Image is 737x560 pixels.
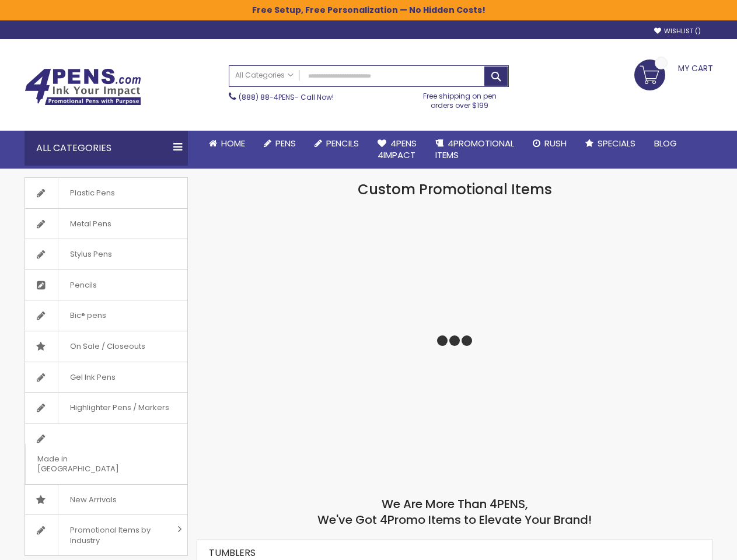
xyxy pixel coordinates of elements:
span: Bic® pens [58,300,118,331]
a: (888) 88-4PENS [239,92,295,102]
img: 4Pens Custom Pens and Promotional Products [25,68,141,106]
span: Stylus Pens [58,239,124,269]
span: 4PROMOTIONAL ITEMS [435,137,514,161]
span: Metal Pens [58,209,123,239]
span: Pencils [58,270,109,300]
a: Pencils [25,270,187,300]
a: 4PROMOTIONALITEMS [426,131,523,169]
a: Blog [645,131,686,156]
span: New Arrivals [58,485,128,515]
span: Blog [654,137,677,149]
a: Highlighter Pens / Markers [25,393,187,423]
a: Home [200,131,254,156]
a: All Categories [229,66,299,85]
a: Rush [523,131,576,156]
span: 4Pens 4impact [378,137,417,161]
a: On Sale / Closeouts [25,331,187,362]
a: Promotional Items by Industry [25,515,187,555]
span: Made in [GEOGRAPHIC_DATA] [25,444,158,484]
a: Gel Ink Pens [25,362,187,393]
a: Pens [254,131,305,156]
a: Wishlist [654,27,701,36]
a: Stylus Pens [25,239,187,269]
span: Specials [598,137,635,149]
a: New Arrivals [25,485,187,515]
span: On Sale / Closeouts [58,331,157,362]
span: - Call Now! [239,92,334,102]
span: Home [221,137,245,149]
a: Plastic Pens [25,178,187,208]
a: Bic® pens [25,300,187,331]
div: Free shipping on pen orders over $199 [411,87,509,110]
a: 4Pens4impact [368,131,426,169]
span: All Categories [235,71,294,80]
span: Pencils [326,137,359,149]
span: Highlighter Pens / Markers [58,393,181,423]
span: Rush [544,137,567,149]
a: Metal Pens [25,209,187,239]
a: Made in [GEOGRAPHIC_DATA] [25,423,187,484]
span: Promotional Items by Industry [58,515,173,555]
div: All Categories [25,131,188,166]
h2: We Are More Than 4PENS, We've Got 4Promo Items to Elevate Your Brand! [197,496,713,528]
span: Gel Ink Pens [58,362,127,393]
a: Pencils [305,131,368,156]
span: Plastic Pens [58,178,127,208]
h1: Custom Promotional Items [197,180,713,199]
a: Specials [576,131,645,156]
span: Pens [275,137,296,149]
